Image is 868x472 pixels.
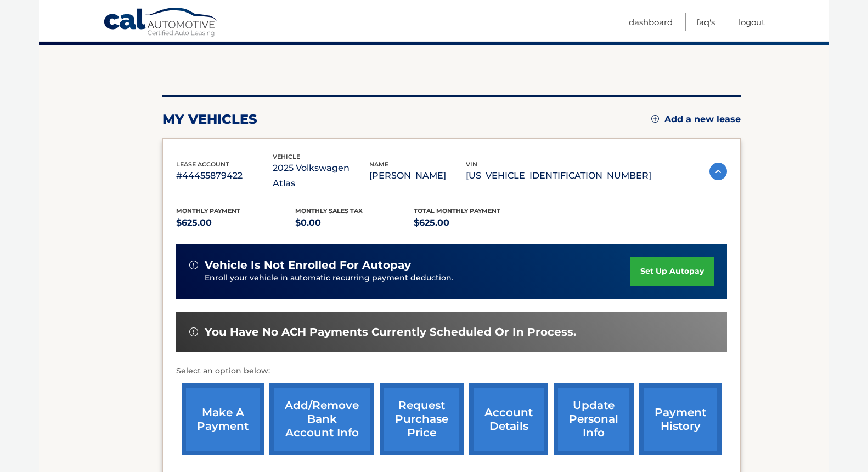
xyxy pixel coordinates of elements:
img: add.svg [651,115,659,123]
span: vin [466,160,477,168]
span: name [369,160,388,168]
p: [PERSON_NAME] [369,168,466,183]
img: alert-white.svg [189,261,198,269]
p: Enroll your vehicle in automatic recurring payment deduction. [205,272,630,284]
a: Add a new lease [651,114,741,125]
p: #44455879422 [176,168,273,183]
a: Add/Remove bank account info [269,383,374,455]
span: vehicle [273,153,300,160]
a: Logout [739,13,765,31]
a: set up autopay [630,257,714,286]
a: FAQ's [696,13,715,31]
p: $625.00 [176,215,295,231]
img: accordion-active.svg [709,163,727,180]
span: lease account [176,160,229,168]
a: Dashboard [629,13,673,31]
span: Monthly Payment [176,207,240,215]
p: Select an option below: [176,365,727,378]
a: payment history [639,383,722,455]
img: alert-white.svg [189,327,198,336]
a: make a payment [182,383,264,455]
span: Total Monthly Payment [414,207,500,215]
span: Monthly sales Tax [295,207,363,215]
a: account details [469,383,548,455]
p: [US_VEHICLE_IDENTIFICATION_NUMBER] [466,168,651,183]
span: You have no ACH payments currently scheduled or in process. [205,325,576,339]
p: $625.00 [414,215,533,231]
span: vehicle is not enrolled for autopay [205,258,411,272]
h2: my vehicles [162,111,257,128]
p: 2025 Volkswagen Atlas [273,160,369,191]
p: $0.00 [295,215,414,231]
a: update personal info [554,383,634,455]
a: Cal Automotive [103,7,218,39]
a: request purchase price [380,383,464,455]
